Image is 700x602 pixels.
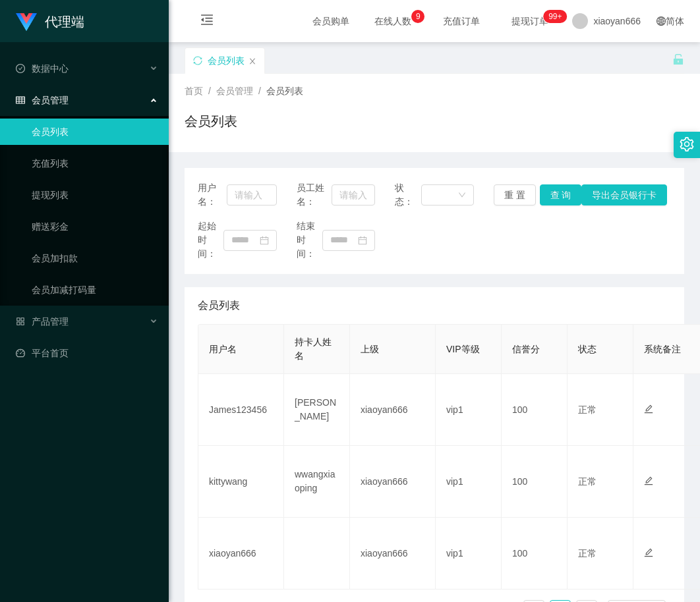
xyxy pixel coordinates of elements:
span: 状态： [395,181,421,209]
span: 会员列表 [198,298,240,314]
span: 结束时间： [297,219,322,261]
span: 用户名： [198,181,227,209]
span: 会员管理 [16,95,69,105]
h1: 代理端 [45,1,84,43]
span: / [208,86,211,96]
i: 图标: table [16,96,25,105]
sup: 9 [411,10,424,23]
a: 提现列表 [32,182,158,208]
span: 信誉分 [512,344,540,354]
span: 会员列表 [266,86,303,96]
span: 产品管理 [16,316,69,327]
td: wwangxiaoping [284,446,350,518]
sup: 1162 [543,10,567,23]
input: 请输入 [227,184,277,205]
td: [PERSON_NAME] [284,374,350,446]
span: 起始时间： [198,219,223,261]
span: VIP等级 [446,344,480,354]
a: 图标: dashboard平台首页 [16,340,158,366]
td: xiaoyan666 [350,518,436,589]
i: 图标: unlock [672,53,684,65]
td: vip1 [436,374,502,446]
i: 图标: edit [644,548,653,557]
td: 100 [502,518,568,589]
span: 数据中心 [16,63,69,74]
span: 提现订单 [505,16,555,26]
button: 查 询 [540,184,582,205]
a: 代理端 [16,16,84,26]
i: 图标: sync [193,56,202,65]
i: 图标: edit [644,404,653,414]
img: logo.9652507e.png [16,13,37,32]
span: 正常 [578,476,597,487]
i: 图标: menu-fold [185,1,229,43]
a: 会员列表 [32,119,158,145]
td: xiaoyan666 [198,518,284,589]
td: kittywang [198,446,284,518]
i: 图标: close [248,57,256,65]
a: 赠送彩金 [32,213,158,240]
span: 正常 [578,404,597,415]
i: 图标: calendar [358,236,367,245]
input: 请输入 [332,184,375,205]
span: 首页 [185,86,203,96]
a: 会员加减打码量 [32,277,158,303]
a: 充值列表 [32,150,158,177]
td: vip1 [436,446,502,518]
p: 9 [416,10,421,23]
td: James123456 [198,374,284,446]
a: 会员加扣款 [32,245,158,271]
td: 100 [502,446,568,518]
button: 重 置 [494,184,536,205]
span: / [258,86,261,96]
span: 状态 [578,344,597,354]
span: 员工姓名： [297,181,332,209]
button: 导出会员银行卡 [581,184,667,205]
span: 用户名 [209,344,237,354]
h1: 会员列表 [185,111,237,131]
i: 图标: appstore-o [16,317,25,326]
span: 系统备注 [644,344,681,354]
span: 正常 [578,548,597,559]
td: vip1 [436,518,502,589]
td: xiaoyan666 [350,374,436,446]
i: 图标: setting [680,137,694,151]
td: 100 [502,374,568,446]
i: 图标: global [656,16,666,26]
i: 图标: calendar [260,236,269,245]
i: 图标: edit [644,476,653,485]
i: 图标: check-circle-o [16,64,25,73]
span: 上级 [361,344,379,354]
span: 在线人数 [368,16,418,26]
td: xiaoyan666 [350,446,436,518]
span: 充值订单 [436,16,486,26]
span: 会员管理 [216,86,253,96]
span: 持卡人姓名 [295,337,332,361]
div: 会员列表 [208,48,245,73]
i: 图标: down [458,191,466,200]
